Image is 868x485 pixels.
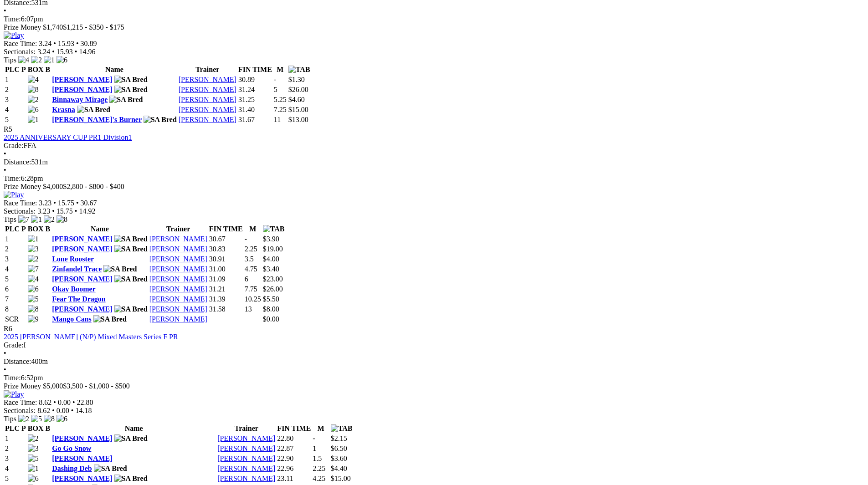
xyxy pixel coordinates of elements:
[114,76,148,84] img: SA Bred
[245,285,257,293] text: 7.75
[5,305,26,314] td: 8
[52,465,92,472] a: Dashing Deb
[56,415,67,423] img: 6
[28,245,39,253] img: 3
[312,424,329,433] th: M
[31,415,42,423] img: 5
[5,444,26,453] td: 2
[217,434,275,442] a: [PERSON_NAME]
[209,305,243,314] td: 31.58
[4,191,24,199] img: Play
[4,23,864,31] div: Prize Money $1,740
[277,464,311,473] td: 22.96
[5,105,26,114] td: 4
[4,142,24,149] span: Grade:
[263,255,279,263] span: $4.00
[93,315,127,323] img: SA Bred
[144,116,177,124] img: SA Bred
[4,374,21,382] span: Time:
[209,265,243,274] td: 31.00
[4,125,12,133] span: R5
[77,106,110,114] img: SA Bred
[28,265,39,273] img: 7
[114,245,148,253] img: SA Bred
[209,245,243,254] td: 30.83
[94,465,127,473] img: SA Bred
[4,215,16,223] span: Tips
[63,382,130,390] span: $3,500 - $1,000 - $500
[28,275,39,283] img: 4
[331,434,347,442] span: $2.15
[52,305,112,313] a: [PERSON_NAME]
[52,245,112,253] a: [PERSON_NAME]
[52,86,112,93] a: [PERSON_NAME]
[56,215,67,224] img: 8
[273,65,287,74] th: M
[245,305,252,313] text: 13
[313,444,316,452] text: 1
[263,315,279,323] span: $0.00
[313,465,325,472] text: 2.25
[4,174,21,182] span: Time:
[37,48,50,56] span: 3.24
[4,158,31,166] span: Distance:
[39,398,51,406] span: 8.62
[5,235,26,244] td: 1
[28,106,39,114] img: 6
[245,245,257,253] text: 2.25
[109,96,143,104] img: SA Bred
[4,48,36,56] span: Sectionals:
[277,434,311,443] td: 22.80
[71,407,74,414] span: •
[238,85,272,94] td: 31.24
[52,454,112,462] a: [PERSON_NAME]
[331,424,353,433] img: TAB
[178,65,237,74] th: Trainer
[149,265,207,273] a: [PERSON_NAME]
[274,116,281,123] text: 11
[4,382,864,390] div: Prize Money $5,000
[179,76,236,83] a: [PERSON_NAME]
[245,275,248,283] text: 6
[263,225,285,233] img: TAB
[76,40,79,47] span: •
[5,295,26,304] td: 7
[51,65,177,74] th: Name
[4,199,37,207] span: Race Time:
[263,245,283,253] span: $19.00
[37,207,50,215] span: 3.23
[56,407,69,414] span: 0.00
[245,235,247,243] text: -
[103,265,137,273] img: SA Bred
[52,444,91,452] a: Go Go Snow
[209,295,243,304] td: 31.39
[51,424,216,433] th: Name
[5,115,26,124] td: 5
[28,315,39,323] img: 9
[288,106,308,113] span: $15.00
[21,424,26,432] span: P
[263,265,279,273] span: $3.40
[28,465,39,473] img: 1
[52,116,142,123] a: [PERSON_NAME]'s Burner
[45,225,50,233] span: B
[52,315,92,323] a: Mango Cans
[52,434,112,442] a: [PERSON_NAME]
[21,225,26,233] span: P
[331,475,351,482] span: $15.00
[28,255,39,263] img: 2
[277,454,311,463] td: 22.90
[5,424,20,432] span: PLC
[52,295,106,303] a: Fear The Dragon
[4,7,6,15] span: •
[28,225,44,233] span: BOX
[4,390,24,398] img: Play
[18,215,29,224] img: 7
[149,235,207,243] a: [PERSON_NAME]
[5,255,26,264] td: 3
[4,56,16,64] span: Tips
[44,215,55,224] img: 2
[63,183,124,190] span: $2,800 - $800 - $400
[75,207,77,215] span: •
[4,174,864,183] div: 6:28pm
